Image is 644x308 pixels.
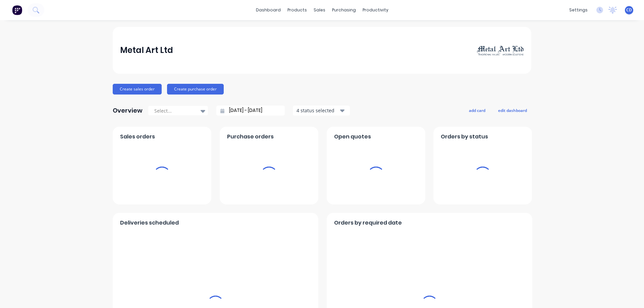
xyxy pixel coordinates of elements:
img: Metal Art Ltd [477,45,524,56]
div: settings [566,5,591,15]
img: Factory [12,5,22,15]
button: edit dashboard [494,106,531,115]
span: Orders by status [441,133,488,141]
span: Purchase orders [227,133,274,141]
span: CD [626,7,632,13]
div: products [284,5,310,15]
div: Metal Art Ltd [120,44,173,57]
span: Open quotes [334,133,371,141]
button: 4 status selected [293,106,350,116]
span: Orders by required date [334,219,402,227]
div: sales [310,5,329,15]
button: Create purchase order [167,84,224,95]
div: productivity [359,5,392,15]
div: 4 status selected [297,107,339,114]
a: dashboard [253,5,284,15]
button: Create sales order [113,84,162,95]
span: Deliveries scheduled [120,219,179,227]
div: purchasing [329,5,359,15]
span: Sales orders [120,133,155,141]
div: Overview [113,104,143,117]
button: add card [465,106,490,115]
